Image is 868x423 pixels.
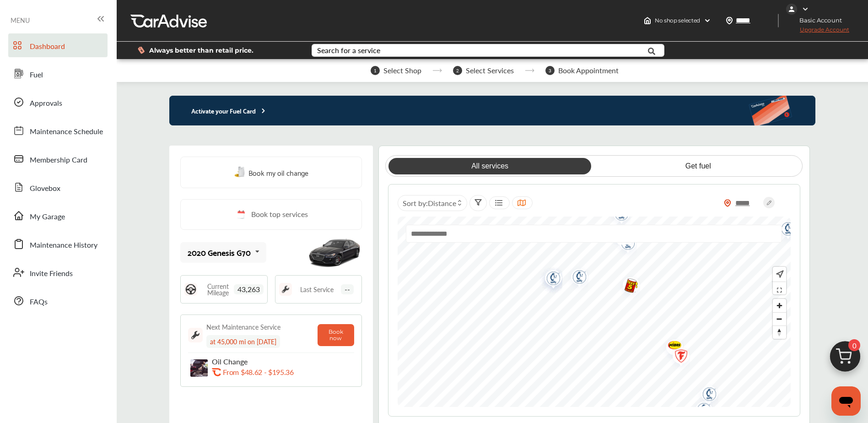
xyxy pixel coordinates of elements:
[644,17,651,24] img: header-home-logo.8d720a4f.svg
[307,232,362,273] img: mobile_14097_st0640_046.jpg
[206,335,280,348] div: at 45,000 mi on [DATE]
[223,368,293,376] p: From $48.62 - $195.36
[724,199,731,207] img: location_vector_orange.38f05af8.svg
[8,260,108,284] a: Invite Friends
[558,66,619,75] span: Book Appointment
[8,175,108,199] a: Glovebox
[432,69,442,72] img: stepper-arrow.e24c07c6.svg
[8,33,108,57] a: Dashboard
[616,272,640,302] img: logo-take5.png
[773,312,786,325] button: Zoom out
[371,66,380,75] span: 1
[774,269,784,279] img: recenter.ce011a49.svg
[786,4,797,15] img: jVpblrzwTbfkPYzPPzSLxeg0AAAAASUVORK5CYII=
[786,26,849,38] span: Upgrade Account
[538,266,562,294] img: logo-get-spiffy.png
[831,386,861,416] iframe: Button to launch messaging window
[388,158,592,174] a: All services
[30,126,103,138] span: Maintenance Schedule
[453,66,462,75] span: 2
[206,322,280,331] div: Next Maintenance Service
[773,313,786,325] span: Zoom out
[317,47,380,54] div: Search for a service
[690,401,713,420] div: Map marker
[188,352,354,353] img: border-line.da1032d4.svg
[666,343,689,372] div: Map marker
[279,283,292,296] img: maintenance_logo
[30,41,65,53] span: Dashboard
[11,16,30,24] span: MENU
[8,119,108,142] a: Maintenance Schedule
[8,62,108,86] a: Fuel
[8,147,108,171] a: Membership Card
[8,232,108,256] a: Maintenance History
[773,326,786,339] span: Reset bearing to north
[30,69,43,81] span: Fuel
[466,66,514,75] span: Select Services
[564,264,588,293] img: logo-get-spiffy.png
[300,286,334,293] span: Last Service
[202,283,233,296] span: Current Mileage
[787,16,849,25] span: Basic Account
[597,158,800,174] a: Get fuel
[8,90,108,114] a: Approvals
[30,98,62,109] span: Approvals
[690,401,715,420] img: logo-tire-choice.png
[748,96,815,125] img: activate-banner.5eeab9f0af3a0311e5fa.png
[564,264,587,293] div: Map marker
[234,167,246,178] img: oil-change.e5047c97.svg
[248,166,308,179] span: Book my oil change
[234,166,308,179] a: Book my oil change
[138,46,145,54] img: dollor_label_vector.a70140d1.svg
[659,335,684,358] img: Midas+Logo_RGB.png
[823,337,867,381] img: cart_icon.3d0951e8.svg
[30,239,97,251] span: Maintenance History
[694,381,717,410] div: Map marker
[545,66,555,75] span: 3
[403,198,456,208] span: Sort by :
[251,209,308,220] span: Book top services
[190,359,208,377] img: oil-change-thumb.jpg
[659,335,682,358] div: Map marker
[848,339,860,351] span: 0
[212,357,313,366] p: Oil Change
[428,198,456,208] span: Distance
[616,272,639,302] div: Map marker
[704,17,711,24] img: header-down-arrow.9dd2ce7d.svg
[8,289,108,313] a: FAQs
[169,105,267,116] p: Activate your Fuel Card
[773,325,786,339] button: Reset bearing to north
[188,328,203,342] img: maintenance_logo
[666,343,690,372] img: logo-firestone.png
[726,17,733,24] img: location_vector.a44bc228.svg
[538,266,561,294] div: Map marker
[30,183,60,195] span: Glovebox
[184,283,197,296] img: steering_logo
[234,284,264,294] span: 43,263
[655,17,700,24] span: No shop selected
[235,209,247,220] img: cal_icon.0803b883.svg
[30,296,48,308] span: FAQs
[149,47,253,54] span: Always better than retail price.
[398,217,791,407] canvas: Map
[802,5,809,13] img: WGsFRI8htEPBVLJbROoPRyZpYNWhNONpIPPETTm6eUC0GeLEiAAAAAElFTkSuQmCC
[773,216,796,245] div: Map marker
[778,14,779,27] img: header-divider.bc55588e.svg
[694,381,718,410] img: logo-get-spiffy.png
[8,204,108,228] a: My Garage
[341,284,354,294] span: --
[30,211,65,223] span: My Garage
[773,299,786,312] button: Zoom in
[773,216,797,245] img: logo-get-spiffy.png
[30,154,87,166] span: Membership Card
[383,66,421,75] span: Select Shop
[180,199,361,230] a: Book top services
[188,248,251,257] div: 2020 Genesis G70
[30,268,73,280] span: Invite Friends
[525,69,534,72] img: stepper-arrow.e24c07c6.svg
[318,324,354,346] button: Book now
